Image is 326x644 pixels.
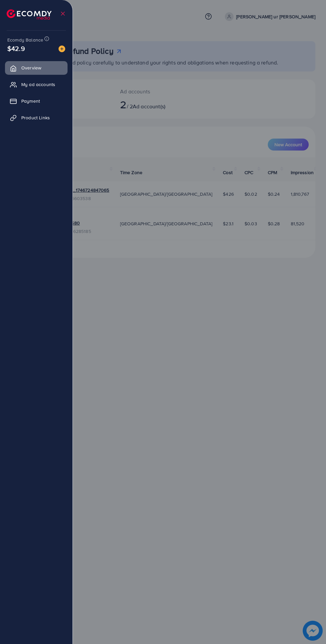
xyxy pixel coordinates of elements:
img: logo [7,9,52,20]
img: image [59,46,65,52]
span: Ecomdy Balance [7,37,43,43]
span: Payment [21,98,40,104]
span: Product Links [21,114,50,121]
span: Overview [21,64,41,71]
span: My ad accounts [21,81,55,88]
a: My ad accounts [5,78,68,91]
span: $42.9 [7,44,25,53]
a: Overview [5,61,68,74]
a: Payment [5,94,68,108]
a: Product Links [5,111,68,124]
